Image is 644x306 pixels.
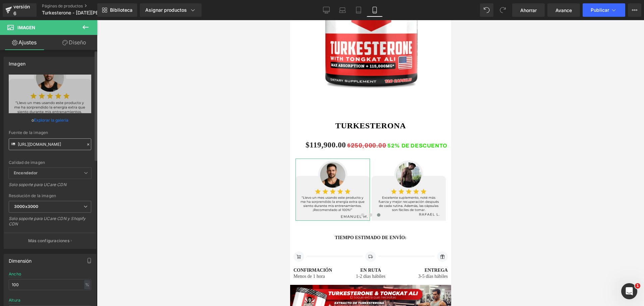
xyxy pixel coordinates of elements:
iframe: Chat en vivo de Intercom [621,283,637,299]
font: 1-2 días hábiles [66,254,95,259]
a: Avance [547,3,580,17]
font: Diseño [69,39,86,46]
font: Turkesterone - [DATE][PERSON_NAME] 20:46:34 [42,10,152,15]
font: o [32,118,34,123]
font: % [85,282,89,287]
font: Calidad de imagen [9,160,45,165]
font: $119,900.00 [15,121,56,129]
font: En ruta [70,248,91,253]
a: Móvil [367,3,383,17]
a: De oficina [318,3,334,17]
input: Enlace [9,138,91,150]
font: Biblioteca [110,7,132,13]
font: Solo soporte para UCare CDN y Shopify CDN [9,216,86,226]
font: ENTREGA [135,248,158,253]
font: Fuente de la imagen [9,130,48,135]
font: Confirmación [3,248,42,253]
font: Ancho [9,271,21,276]
font: Dimensión [9,258,32,264]
button: Más configuraciones [4,233,96,249]
font: Avance [555,7,572,13]
button: Más [628,3,641,17]
font: Imagen [17,25,35,30]
font: Ahorrar [520,7,537,13]
a: Páginas de productos [42,3,119,9]
font: Encendedor [14,170,38,175]
button: Publicar [583,3,625,17]
a: versión 6 [3,3,37,17]
button: Deshacer [480,3,493,17]
font: Solo soporte para UCare CDN [9,182,66,187]
a: Computadora portátil [334,3,351,17]
font: Resolución de la imagen [9,193,56,198]
font: versión 6 [13,4,30,16]
input: auto [9,279,91,290]
font: 3-5 días hábiles [128,254,158,259]
font: Menos de 1 hora [3,254,35,259]
font: Tiempo estimado de envío: [45,215,116,220]
font: Altura [9,298,20,303]
font: Ajustes [18,39,37,46]
font: Asignar productos [145,7,187,13]
font: Más configuraciones [28,238,69,243]
font: $250,000.00 [57,122,96,129]
font: Imagen [9,61,25,67]
font: Páginas de productos [42,3,83,8]
font: 1 [636,283,639,288]
font: Explorar la galería [34,118,68,123]
a: Tableta [351,3,367,17]
font: Publicar [591,7,609,13]
font: 3000x3000 [14,204,38,209]
font: Turkesterona [45,101,116,110]
button: Rehacer [496,3,509,17]
a: Nueva Biblioteca [97,3,137,17]
a: Diseño [50,35,99,50]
